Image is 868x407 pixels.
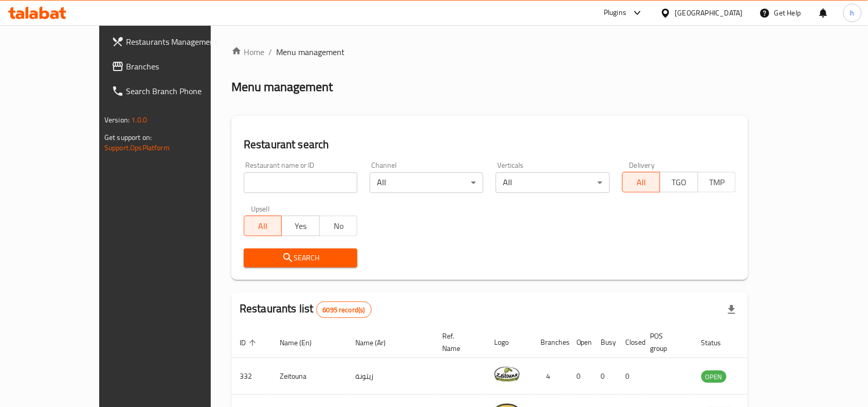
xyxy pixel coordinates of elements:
span: Branches [126,60,236,73]
button: TGO [660,172,698,192]
span: 6095 record(s) [317,305,371,315]
td: 4 [532,358,568,395]
a: Restaurants Management [103,29,244,54]
span: Get support on: [104,131,152,144]
button: No [319,216,357,236]
th: Busy [593,327,618,358]
td: 0 [593,358,618,395]
span: ID [240,337,259,349]
span: Status [701,337,735,349]
th: Open [568,327,593,358]
span: Name (Ar) [355,337,399,349]
input: Search for restaurant name or ID.. [244,172,357,193]
td: 332 [231,358,272,395]
span: All [627,175,656,190]
td: 0 [618,358,642,395]
button: All [244,216,282,236]
h2: Restaurant search [244,137,736,152]
span: No [324,219,353,234]
div: Plugins [604,7,626,19]
a: Branches [103,54,244,79]
div: OPEN [701,370,727,383]
span: TMP [702,175,732,190]
span: Name (En) [280,337,325,349]
a: Support.OpsPlatform [104,141,170,154]
td: 0 [568,358,593,395]
th: Closed [618,327,642,358]
span: All [248,219,278,234]
nav: breadcrumb [231,46,748,58]
h2: Menu management [231,79,333,95]
button: All [622,172,660,192]
div: Export file [719,297,744,322]
div: All [370,172,483,193]
a: Search Branch Phone [103,79,244,103]
h2: Restaurants list [240,301,372,318]
li: / [268,46,272,58]
span: h [851,7,855,19]
span: Search [252,252,349,264]
label: Upsell [251,205,270,213]
th: Logo [486,327,532,358]
th: Branches [532,327,568,358]
span: Version: [104,113,130,127]
span: TGO [664,175,694,190]
span: POS group [650,330,681,355]
td: زيتونة [347,358,434,395]
div: All [496,172,609,193]
img: Zeitouna [494,361,520,387]
span: Yes [286,219,315,234]
label: Delivery [629,162,655,169]
span: Ref. Name [442,330,474,355]
span: Search Branch Phone [126,85,236,97]
a: Home [231,46,264,58]
button: TMP [698,172,736,192]
div: Total records count [316,302,372,318]
span: OPEN [701,371,727,383]
span: Restaurants Management [126,36,236,48]
span: 1.0.0 [131,113,147,127]
span: Menu management [276,46,345,58]
div: [GEOGRAPHIC_DATA] [675,7,743,19]
td: Zeitouna [272,358,347,395]
button: Search [244,249,357,268]
button: Yes [281,216,319,236]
